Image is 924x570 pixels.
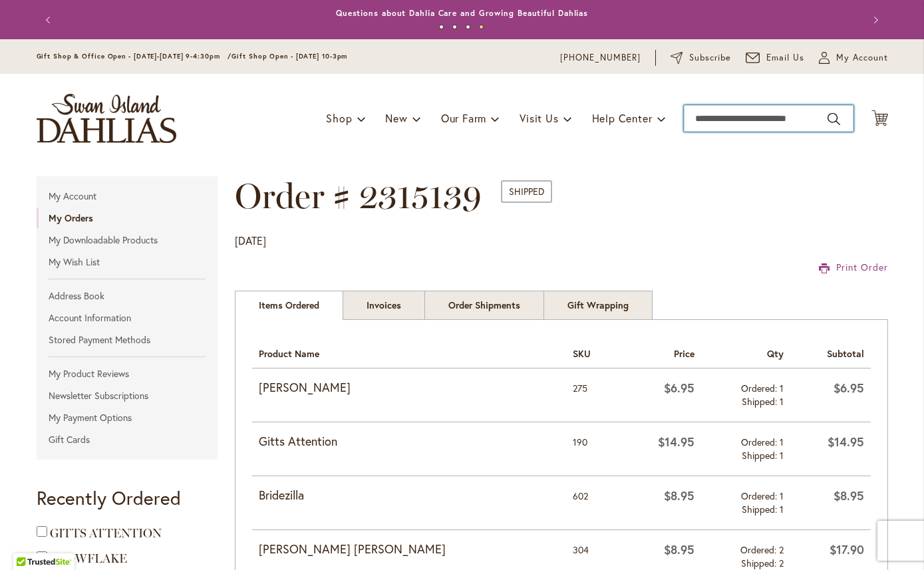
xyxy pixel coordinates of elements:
[592,111,653,125] span: Help Center
[343,291,425,320] a: Invoices
[50,526,162,541] a: GITTS ATTENTION
[37,364,218,384] a: My Product Reviews
[836,261,888,273] span: Print Order
[560,51,641,65] a: [PHONE_NUMBER]
[834,380,864,396] span: $6.95
[566,368,621,422] td: 275
[439,25,444,29] button: 1 of 4
[385,111,407,125] span: New
[658,434,694,450] span: $14.95
[466,25,470,29] button: 3 of 4
[520,111,558,125] span: Visit Us
[780,382,784,394] span: 1
[742,503,780,515] span: Shipped
[479,25,484,29] button: 4 of 4
[235,233,266,247] span: [DATE]
[741,382,780,394] span: Ordered
[441,111,486,125] span: Our Farm
[37,252,218,272] a: My Wish List
[259,379,560,396] strong: [PERSON_NAME]
[37,94,176,143] a: store logo
[836,51,888,65] span: My Account
[543,291,653,320] a: Gift Wrapping
[37,408,218,428] a: My Payment Options
[742,395,780,408] span: Shipped
[501,180,552,203] span: Shipped
[37,286,218,306] a: Address Book
[50,551,127,566] a: SNOWFLAKE
[779,543,784,556] span: 2
[259,433,560,450] strong: Gitts Attention
[252,337,567,368] th: Product Name
[37,52,232,61] span: Gift Shop & Office Open - [DATE]-[DATE] 9-4:30pm /
[37,230,218,250] a: My Downloadable Products
[741,436,780,448] span: Ordered
[664,541,694,557] span: $8.95
[664,488,694,503] span: $8.95
[37,208,218,228] a: My Orders
[689,51,731,65] span: Subscribe
[742,449,780,462] span: Shipped
[37,330,218,350] a: Stored Payment Methods
[741,490,780,502] span: Ordered
[861,7,888,33] button: Next
[780,503,784,515] span: 1
[326,111,352,125] span: Shop
[235,175,482,217] span: Order # 2315139
[780,395,784,408] span: 1
[664,380,694,396] span: $6.95
[424,291,544,320] a: Order Shipments
[37,430,218,450] a: Gift Cards
[779,557,784,569] span: 2
[336,8,588,18] a: Questions about Dahlia Care and Growing Beautiful Dahlias
[746,51,804,65] a: Email Us
[741,557,779,569] span: Shipped
[780,449,784,462] span: 1
[566,422,621,476] td: 190
[766,51,804,65] span: Email Us
[452,25,457,29] button: 2 of 4
[780,436,784,448] span: 1
[37,7,63,33] button: Previous
[49,212,93,224] strong: My Orders
[830,541,864,557] span: $17.90
[259,541,560,558] strong: [PERSON_NAME] [PERSON_NAME]
[834,488,864,503] span: $8.95
[740,543,779,556] span: Ordered
[790,337,871,368] th: Subtotal
[819,51,888,65] button: My Account
[37,386,218,406] a: Newsletter Subscriptions
[37,186,218,206] a: My Account
[231,52,347,61] span: Gift Shop Open - [DATE] 10-3pm
[819,261,888,274] a: Print Order
[780,490,784,502] span: 1
[566,337,621,368] th: SKU
[566,476,621,529] td: 602
[235,291,343,320] strong: Items Ordered
[701,337,790,368] th: Qty
[37,308,218,328] a: Account Information
[671,51,731,65] a: Subscribe
[828,434,864,450] span: $14.95
[10,523,47,560] iframe: Launch Accessibility Center
[621,337,701,368] th: Price
[259,487,560,504] strong: Bridezilla
[37,486,181,510] strong: Recently Ordered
